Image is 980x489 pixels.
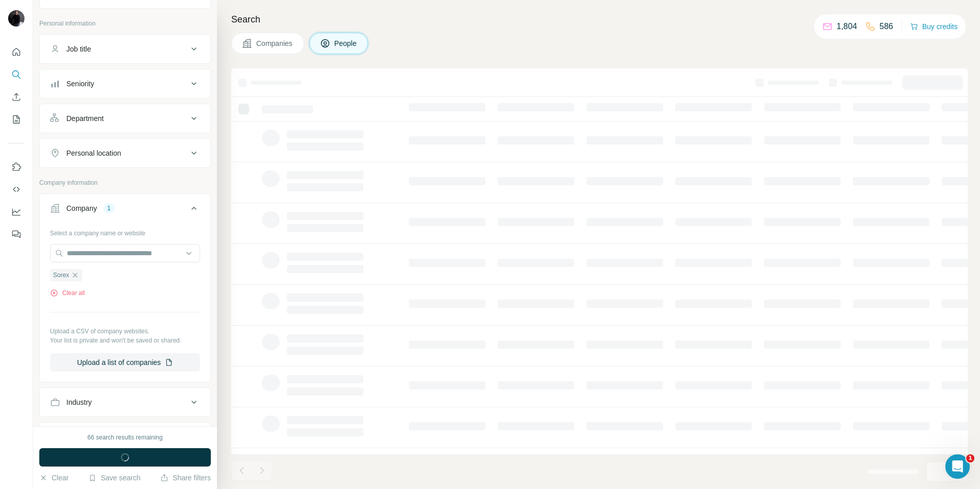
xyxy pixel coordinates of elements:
span: People [334,38,358,48]
div: Personal location [66,148,121,158]
span: 1 [966,454,974,462]
button: Industry [40,390,210,414]
button: Buy credits [910,19,958,34]
p: Your list is private and won't be saved or shared. [50,336,200,345]
button: Use Surfe on LinkedIn [8,158,24,176]
button: Company1 [40,196,210,225]
button: Enrich CSV [8,88,24,106]
h4: Search [231,12,968,27]
button: Seniority [40,71,210,96]
button: Clear all [50,288,85,298]
button: Upload a list of companies [50,353,200,372]
button: Personal location [40,141,210,165]
p: 1,804 [837,20,857,33]
p: 586 [879,20,893,33]
button: Search [8,65,24,84]
p: Upload a CSV of company websites. [50,327,200,336]
button: Clear [39,473,68,483]
img: Avatar [8,10,24,27]
button: Feedback [8,225,24,243]
div: Seniority [66,79,94,89]
span: Companies [256,38,293,48]
div: Select a company name or website [50,225,200,238]
button: Quick start [8,43,24,61]
button: Share filters [160,473,211,483]
button: Dashboard [8,203,24,221]
button: Save search [88,473,140,483]
div: Job title [66,44,91,54]
button: My lists [8,110,24,129]
div: Industry [66,397,92,407]
span: Sorex [53,271,69,280]
p: Company information [39,178,211,187]
div: Company [66,203,97,213]
div: 1 [103,204,115,213]
button: Job title [40,37,210,61]
button: Department [40,106,210,131]
div: Department [66,113,104,124]
p: Personal information [39,19,211,28]
div: 66 search results remaining [87,433,162,442]
iframe: Intercom live chat [945,454,970,479]
button: HQ location [40,425,210,449]
button: Use Surfe API [8,180,24,199]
